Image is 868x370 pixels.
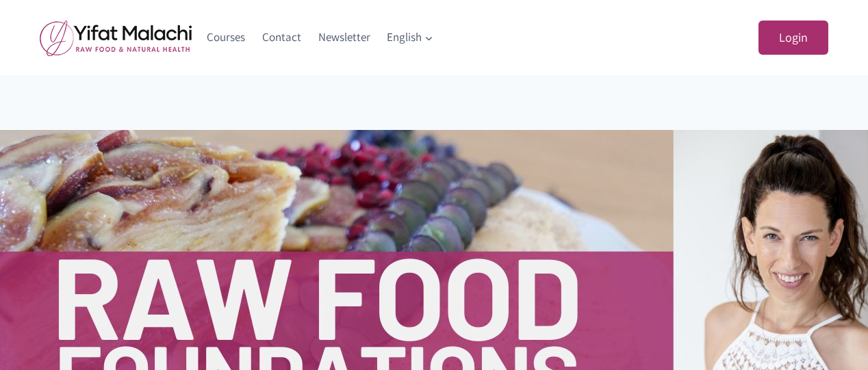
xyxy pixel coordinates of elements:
[387,28,433,47] span: English
[254,21,310,54] a: Contact
[379,21,442,54] a: English
[758,21,828,55] a: Login
[40,20,192,56] img: yifat_logo41_en.png
[199,21,442,54] nav: Primary Navigation
[309,21,379,54] a: Newsletter
[199,21,254,54] a: Courses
